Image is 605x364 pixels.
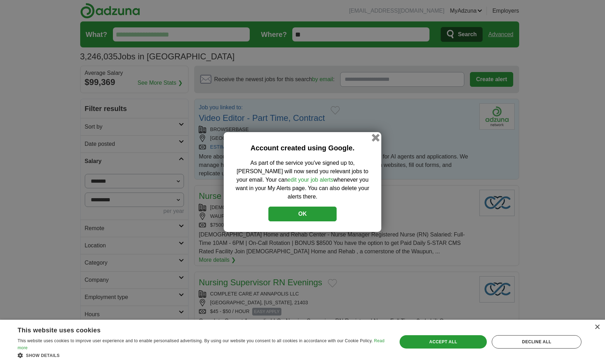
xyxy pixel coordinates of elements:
[18,324,368,334] div: This website uses cookies
[400,335,487,349] div: Accept all
[18,338,373,343] span: This website uses cookies to improve user experience and to enable personalised advertising. By u...
[234,143,371,153] h2: Account created using Google.
[287,177,333,183] a: edit your job alerts
[26,353,60,358] span: Show details
[234,159,371,201] p: As part of the service you've signed up to, [PERSON_NAME] will now send you relevant jobs to your...
[492,335,581,349] div: Decline all
[594,325,600,330] div: Close
[268,207,337,221] button: OK
[18,352,386,359] div: Show details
